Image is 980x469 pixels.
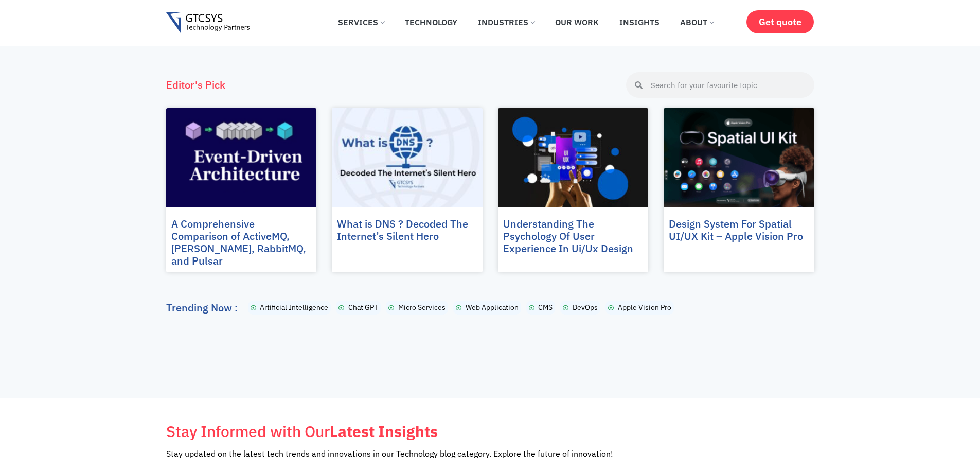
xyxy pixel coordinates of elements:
[166,108,317,207] a: eVENT-DRIVEN-Architecture
[166,303,238,313] h2: Trending Now :
[346,302,378,313] span: Chat GPT
[330,421,438,441] b: Latest Insights
[171,217,306,268] a: A Comprehensive Comparison of ActiveMQ, [PERSON_NAME], RabbitMQ, and Pulsar
[612,11,667,33] a: Insights
[166,12,250,33] img: Gtcsys logo
[669,217,803,243] a: Design System For Spatial UI/UX Kit – Apple Vision Pro
[470,11,542,33] a: Industries
[463,302,519,313] span: Web Application
[529,302,553,313] a: CMS
[456,302,519,313] a: Web Application
[396,302,446,313] span: Micro Services
[563,302,598,313] a: DevOps
[498,108,649,207] a: Understanding The Psychology Of User Experience In Ui_Ux Design
[166,424,438,439] h4: Stay Informed with Our
[484,108,662,208] img: Understanding The Psychology Of User Experience In Ui_Ux Design
[330,11,392,33] a: Services
[144,108,337,208] img: eVENT-DRIVEN-Architecture
[746,10,814,33] a: Get quote
[166,80,225,90] h4: Editor's Pick
[547,11,607,33] a: Our Work
[759,16,801,27] span: Get quote
[337,217,468,243] a: What is DNS ? Decoded The Internet’s Silent Hero
[257,302,328,313] span: Artificial Intelligence
[317,108,495,208] img: What-Is-DNS
[615,302,671,313] span: Apple Vision Pro
[251,302,329,313] a: Artificial Intelligence
[916,405,980,454] iframe: chat widget
[503,217,633,255] a: Understanding The Psychology Of User Experience In Ui/Ux Design
[332,108,483,207] a: What-Is-DNS
[672,11,721,33] a: About
[643,72,814,98] input: Search for your favourite topic
[397,11,465,33] a: Technology
[655,108,822,208] img: Design System For Spatial User Interfaces
[536,302,553,313] span: CMS
[388,302,446,313] a: Micro Services
[570,302,598,313] span: DevOps
[664,108,814,207] a: Design System For Spatial User Interfaces
[608,302,671,313] a: Apple Vision Pro
[166,449,814,458] p: Stay updated on the latest tech trends and innovations in our Technology blog category. Explore t...
[338,302,378,313] a: Chat GPT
